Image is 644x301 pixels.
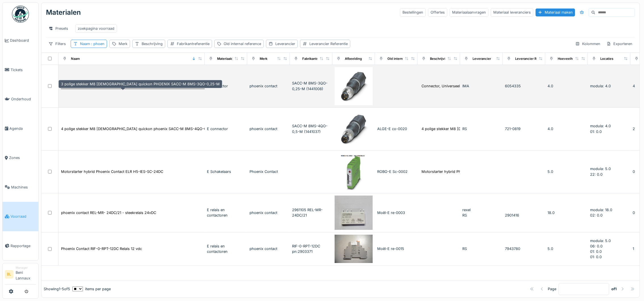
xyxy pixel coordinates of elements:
[44,286,70,292] div: Showing 1 - 5 of 5
[302,56,332,61] div: Fabrikantreferentie
[46,24,71,33] div: Presets
[387,56,421,61] div: Old internal reference
[3,173,38,202] a: Machines
[78,26,114,31] div: zoekpagina voorraad
[260,56,267,61] div: Merk
[335,153,373,191] img: Motorstarter hybrid Phoenix Contact ELR H5-IES-SC-24DC
[590,239,611,243] span: modula: 5.0
[590,244,603,248] span: 06: 0.0
[547,126,586,132] div: 4.0
[400,8,426,16] div: Bestellingen
[207,243,245,254] div: E relais en contactoren
[5,270,13,279] li: BL
[61,210,156,215] div: phoenix contact REL-MR- 24DC/21 - steekrelais 24vDC
[345,56,362,61] div: Afbeelding
[377,246,415,251] div: Moël-E re-0015
[3,84,38,114] a: Onderhoud
[61,169,163,174] div: Motorstarter hybrid Phoenix Contact ELR H5-IES-SC-24DC
[462,208,471,212] span: rexel
[505,247,520,251] span: 7943780
[491,8,533,16] div: Materiaal leveranciers
[515,56,551,61] div: Leverancier Referentie
[421,126,547,132] div: 4 polige stekker M8 [DEMOGRAPHIC_DATA] quickon phoenix SACC-M...
[5,266,36,285] a: BL ManagerBeni Lannaux
[292,123,330,134] div: SACC-M 8MS-4QO-0,5-M (1441037)
[9,126,36,131] span: Agenda
[292,80,330,91] div: SACC-M 8MS-3QO-0,25-M (1441008)
[590,130,602,134] span: 01: 0.0
[249,126,288,132] div: phoenix contact
[16,266,36,283] li: Beni Lannaux
[309,41,348,46] div: Leverancier Referentie
[462,213,467,217] span: RS
[3,114,38,143] a: Agenda
[11,96,36,102] span: Onderhoud
[11,243,36,249] span: Rapportage
[377,210,415,215] div: Moël-E re-0003
[548,286,556,292] div: Page
[11,185,36,190] span: Machines
[207,126,245,132] div: E connector
[590,172,603,177] span: 22: 0.0
[9,155,36,160] span: Zones
[590,255,602,259] span: 01: 0.0
[335,235,373,263] img: Phoenix Contact RIF-0-RPT-12DC Relais 12 vdc
[177,41,209,46] div: Fabrikantreferentie
[90,42,104,46] span: : phoen
[590,249,602,254] span: 01: 0.0
[590,208,612,212] span: modula: 18.0
[3,231,38,261] a: Rapportage
[590,84,611,88] span: modula: 4.0
[428,8,447,16] div: Offertes
[207,207,245,218] div: E relais en contactoren
[11,67,36,73] span: Tickets
[611,286,617,292] strong: of 1
[590,213,603,217] span: 02: 0.0
[536,9,575,16] div: Materiaal maken
[505,84,521,88] span: 6054335
[335,67,373,105] img: 3 polige stekker M8 male quickon PHOENIX SACC-M 8MS-3QO-0,25-M
[377,169,415,174] div: ROBO-E Sc-0002
[249,83,288,89] div: phoenix contact
[462,247,467,251] span: RS
[547,83,586,89] div: 4.0
[16,266,36,270] div: Manager
[558,56,578,61] div: Hoeveelheid
[80,41,104,46] div: Naam
[3,143,38,173] a: Zones
[292,207,330,218] div: 2961105 REL-MR- 24DC/21
[3,26,38,55] a: Dashboard
[604,40,635,48] div: Exporteren
[335,110,373,148] img: 4 polige stekker M8 male quickon phoenix SACC-M 8MS-4QO-0,5-M
[217,56,246,61] div: Materiaalcategorie
[71,56,80,61] div: Naam
[58,80,222,88] div: 3 polige stekker M8 [DEMOGRAPHIC_DATA] quickon PHOENIX SACC-M 8MS-3QO-0,25-M
[430,56,449,61] div: Beschrijving
[335,196,373,230] img: phoenix contact REL-MR- 24DC/21 - steekrelais 24vDC
[61,126,215,132] div: 4 polige stekker M8 [DEMOGRAPHIC_DATA] quickon phoenix SACC-M 8MS-4QO-0,5-M
[249,169,288,174] div: Phoenix Contact
[505,213,519,217] span: 2901416
[142,41,163,46] div: Beschrijving
[462,127,467,131] span: RS
[61,246,142,251] div: Phoenix Contact RIF-0-RPT-12DC Relais 12 vdc
[3,202,38,231] a: Voorraad
[547,169,586,174] div: 5.0
[473,56,491,61] div: Leverancier
[12,6,29,23] img: Badge_color-CXgf-gQk.svg
[377,126,415,132] div: ALGE-E co-0020
[119,41,127,46] div: Merk
[249,246,288,251] div: phoenix contact
[207,169,245,174] div: E Schakelaars
[590,167,611,171] span: modula: 5.0
[600,56,613,61] div: Locaties
[46,40,68,48] div: Filters
[573,40,603,48] div: Kolommen
[421,169,511,174] div: Motorstarter hybrid Phoenix Contact ELR H5-IES-...
[462,84,469,88] span: IMA
[292,243,330,254] div: RIF-0-RPT-12DC pn:2903371
[547,210,586,215] div: 18.0
[3,55,38,85] a: Tickets
[207,83,245,89] div: E connector
[249,210,288,215] div: phoenix contact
